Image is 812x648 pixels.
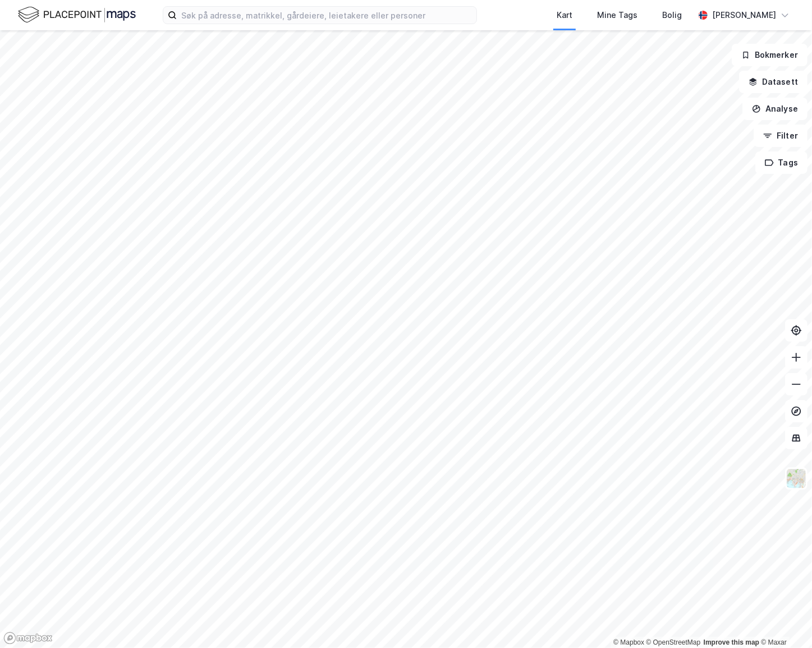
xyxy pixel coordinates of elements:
[786,468,807,489] img: Z
[704,638,759,646] a: Improve this map
[646,638,701,646] a: OpenStreetMap
[712,8,776,22] div: [PERSON_NAME]
[557,8,572,22] div: Kart
[3,632,53,645] a: Mapbox homepage
[755,151,808,174] button: Tags
[732,44,808,66] button: Bokmerker
[18,5,136,25] img: logo.f888ab2527a4732fd821a326f86c7f29.svg
[597,8,637,22] div: Mine Tags
[177,7,476,24] input: Søk på adresse, matrikkel, gårdeiere, leietakere eller personer
[662,8,682,22] div: Bolig
[756,594,812,648] iframe: Chat Widget
[739,71,808,93] button: Datasett
[613,638,644,646] a: Mapbox
[754,125,808,147] button: Filter
[742,98,808,120] button: Analyse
